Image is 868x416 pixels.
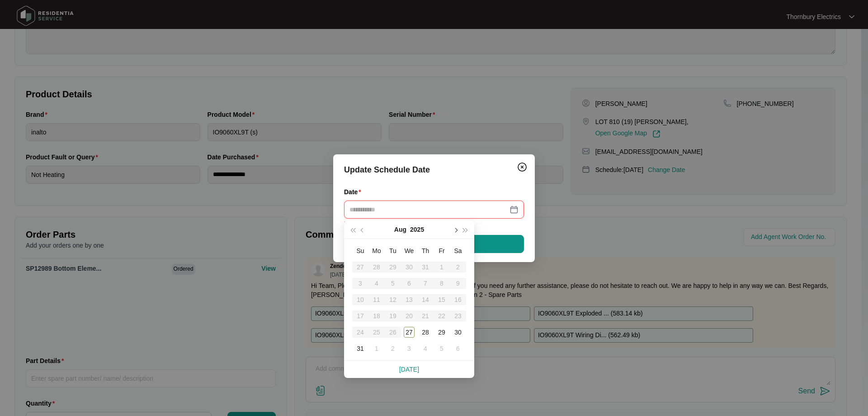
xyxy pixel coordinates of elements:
td: 2025-08-29 [434,324,450,340]
th: Sa [450,243,466,259]
td: 2025-09-03 [401,340,417,357]
div: 3 [404,343,415,354]
th: We [401,243,417,259]
div: 29 [436,327,447,338]
a: [DATE] [399,366,419,373]
div: 5 [436,343,447,354]
img: closeCircle [517,162,528,172]
div: 1 [371,343,382,354]
td: 2025-09-02 [385,340,401,357]
div: 6 [453,343,463,354]
button: 2025 [410,220,424,239]
th: Tu [385,243,401,259]
th: Th [417,243,434,259]
div: 28 [420,327,431,338]
label: Date [344,187,365,196]
button: Aug [394,220,406,239]
th: Fr [434,243,450,259]
td: 2025-08-31 [352,340,368,357]
td: 2025-09-04 [417,340,434,357]
div: 4 [420,343,431,354]
td: 2025-08-30 [450,324,466,340]
td: 2025-09-05 [434,340,450,357]
th: Mo [368,243,385,259]
td: 2025-09-01 [368,340,385,357]
div: 30 [453,327,463,338]
div: 31 [355,343,366,354]
td: 2025-09-06 [450,340,466,357]
td: 2025-08-27 [401,324,417,340]
div: 27 [404,327,415,338]
th: Su [352,243,368,259]
button: Close [515,160,529,174]
td: 2025-08-28 [417,324,434,340]
div: 2 [387,343,398,354]
input: Date [349,205,508,215]
div: Please enter your date. [344,219,524,229]
div: Update Schedule Date [344,163,524,176]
